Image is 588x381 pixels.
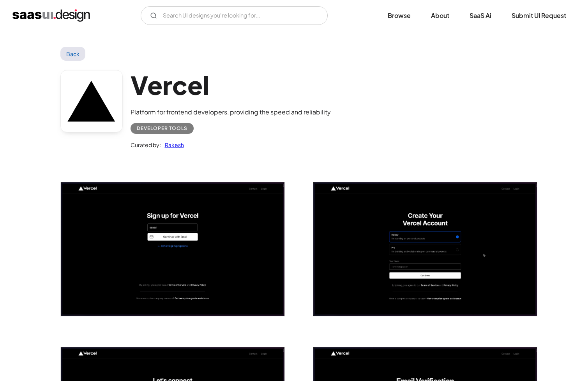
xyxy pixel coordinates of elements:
div: Platform for frontend developers, providing the speed and reliability [131,107,331,117]
img: 6448d315e16734e3fbd841ad_Vercel%20-%20Create%20Account.png [313,182,537,316]
img: 6448d315d9cba48b0ddb4ead_Vercel%20-%20Signup%20for%20Vercel.png [61,182,284,316]
h1: Vercel [131,70,331,100]
div: Developer tools [137,124,187,133]
a: home [12,9,90,22]
div: Curated by: [131,140,161,149]
a: Rakesh [161,140,184,149]
a: open lightbox [313,182,537,316]
a: Back [60,47,86,61]
input: Search UI designs you're looking for... [141,6,328,25]
a: open lightbox [61,182,284,316]
a: About [422,7,459,24]
a: Submit UI Request [502,7,576,24]
form: Email Form [141,6,328,25]
a: Browse [378,7,420,24]
a: SaaS Ai [460,7,501,24]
